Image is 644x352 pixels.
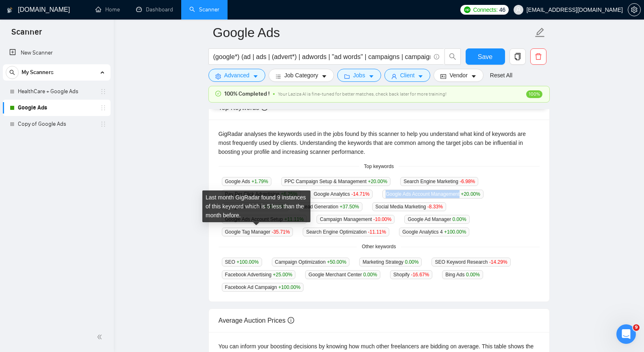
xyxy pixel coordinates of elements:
span: caret-down [253,73,258,79]
span: 0.00 % [466,272,480,278]
span: caret-down [471,73,477,79]
span: search [445,53,460,60]
a: searchScanner [189,6,219,13]
img: upwork-logo.png [464,7,471,13]
span: Search Engine Optimization [303,227,389,236]
span: 9 [633,324,640,331]
span: Other keywords [357,243,401,251]
span: info-circle [288,317,294,324]
span: -11.11 % [368,229,386,235]
span: Social Media Marketing [372,202,446,211]
a: Google Ads [18,100,95,116]
span: caret-down [418,73,423,79]
button: Save [466,48,505,65]
span: SEO [222,258,262,267]
a: HealthCare + Google Ads [18,83,95,100]
span: +37.50 % [340,204,359,210]
span: Facebook Ad Campaign [222,283,304,292]
span: 0.00 % [453,216,466,222]
span: 46 [499,5,505,14]
input: Search Freelance Jobs... [213,52,430,62]
span: Connects: [473,5,497,14]
a: New Scanner [9,45,104,61]
span: Top keywords [359,163,399,171]
img: logo [7,4,13,17]
div: Average Auction Prices [219,309,540,332]
span: check-circle [215,91,221,96]
div: Last month GigRadar found 9 instances of this keyword which is 5 less than the month before. [202,190,310,222]
span: setting [215,73,221,79]
span: search [6,70,18,75]
li: My Scanners [3,64,111,132]
span: Google Analytics [310,190,373,199]
span: Scanner [5,26,48,43]
span: -16.67 % [411,272,429,278]
span: 100% Completed ! [224,90,270,98]
button: search [445,48,461,65]
span: SEO Keyword Research [432,258,510,267]
button: userClientcaret-down [384,69,431,82]
span: +100.00 % [278,284,300,290]
span: Your Laziza AI is fine-tuned for better matches, check back later for more training! [278,91,447,97]
span: setting [628,7,640,13]
span: Google Ads [222,177,271,186]
span: +1.79 % [252,179,268,184]
span: caret-down [369,73,374,79]
button: delete [530,48,546,65]
span: -10.00 % [373,216,392,222]
span: idcard [440,73,446,79]
span: -8.33 % [427,204,443,210]
li: New Scanner [3,45,111,61]
button: idcardVendorcaret-down [434,69,483,82]
button: search [6,66,19,79]
span: Search Engine Marketing [400,177,478,186]
span: Client [400,71,415,80]
button: folderJobscaret-down [337,69,381,82]
span: 0.00 % [363,272,377,278]
span: Bing Ads [442,270,483,279]
span: +50.00 % [327,259,347,265]
span: -14.71 % [351,191,370,197]
span: folder [344,73,350,79]
span: +25.00 % [273,272,293,278]
span: Vendor [449,71,467,80]
span: double-left [97,333,105,341]
a: dashboardDashboard [136,6,173,13]
span: +100.00 % [444,229,466,235]
span: My Scanners [22,64,54,81]
span: Job Category [284,71,318,80]
span: Advanced [224,71,249,80]
span: holder [100,121,106,127]
span: Lead Generation [299,202,362,211]
button: barsJob Categorycaret-down [269,69,334,82]
span: bars [275,73,281,79]
span: caret-down [321,73,327,79]
span: Campaign Optimization [272,258,350,267]
span: -6.98 % [460,179,475,184]
span: edit [535,27,545,38]
span: Save [478,52,492,62]
span: Google Ads Account Management [382,190,484,199]
span: Google Tag Manager [222,227,293,236]
span: Google Analytics 4 [399,227,469,236]
span: 100% [526,90,542,98]
span: -35.71 % [272,229,290,235]
span: holder [100,88,106,95]
span: delete [531,53,546,60]
span: +20.00 % [368,179,387,184]
span: user [391,73,397,79]
span: 0.00 % [405,259,418,265]
div: GigRadar analyses the keywords used in the jobs found by this scanner to help you understand what... [219,129,540,156]
span: Campaign Management [317,215,395,224]
button: setting [628,3,641,16]
a: homeHome [95,6,120,13]
span: +100.00 % [236,259,258,265]
span: Pay Per Click Advertising [222,190,301,199]
button: settingAdvancedcaret-down [208,69,265,82]
span: +20.00 % [461,191,480,197]
span: Marketing Strategy [359,258,422,267]
span: Shopify [390,270,432,279]
a: Copy of Google Ads [18,116,95,132]
span: Facebook Advertising [222,270,296,279]
span: copy [510,53,525,60]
